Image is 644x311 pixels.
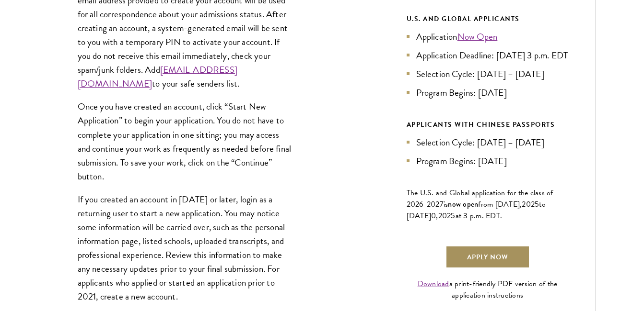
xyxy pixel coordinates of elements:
span: from [DATE], [478,199,522,210]
li: Selection Cycle: [DATE] – [DATE] [407,67,569,81]
a: Apply Now [445,245,530,268]
span: 5 [451,210,455,222]
span: 5 [535,199,539,210]
span: 7 [440,199,444,210]
span: is [444,199,448,210]
span: 0 [431,210,436,222]
a: [EMAIL_ADDRESS][DOMAIN_NAME] [78,63,237,90]
li: Application Deadline: [DATE] 3 p.m. EDT [407,48,569,62]
span: 202 [522,199,535,210]
a: Now Open [457,30,498,44]
span: 6 [419,199,423,210]
p: Once you have created an account, click “Start New Application” to begin your application. You do... [78,100,293,183]
li: Selection Cycle: [DATE] – [DATE] [407,135,569,149]
span: , [436,210,438,222]
li: Program Begins: [DATE] [407,154,569,168]
span: The U.S. and Global application for the class of 202 [407,187,553,210]
p: If you created an account in [DATE] or later, login as a returning user to start a new applicatio... [78,192,293,304]
div: APPLICANTS WITH CHINESE PASSPORTS [407,119,569,131]
a: Download [418,278,449,289]
span: at 3 p.m. EDT. [456,210,503,222]
span: now open [448,199,478,210]
div: a print-friendly PDF version of the application instructions [407,278,569,301]
div: U.S. and Global Applicants [407,13,569,25]
span: -202 [424,199,440,210]
li: Program Begins: [DATE] [407,86,569,100]
span: to [DATE] [407,199,546,222]
li: Application [407,30,569,44]
span: 202 [438,210,451,222]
